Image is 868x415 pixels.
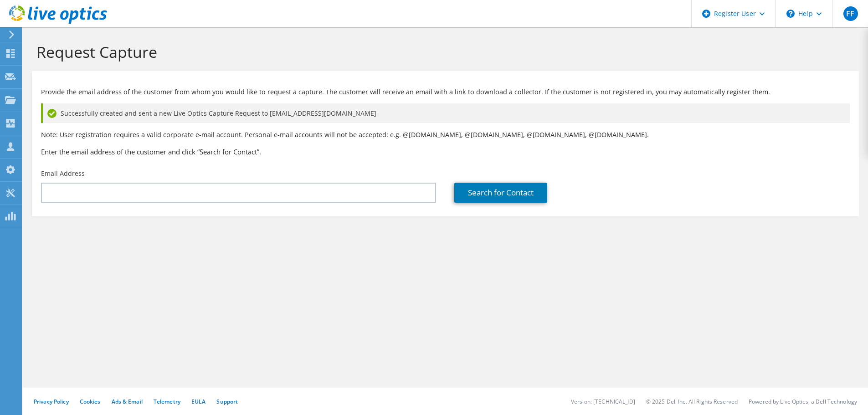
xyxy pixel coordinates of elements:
a: Ads & Email [112,398,143,405]
a: Privacy Policy [34,398,69,405]
a: Support [216,398,238,405]
li: © 2025 Dell Inc. All Rights Reserved [646,398,738,405]
span: FF [843,6,858,21]
svg: \n [786,10,795,18]
a: Telemetry [154,398,180,405]
a: Cookies [80,398,101,405]
span: Successfully created and sent a new Live Optics Capture Request to [EMAIL_ADDRESS][DOMAIN_NAME] [61,108,376,118]
h3: Enter the email address of the customer and click “Search for Contact”. [41,147,850,157]
label: Email Address [41,169,85,178]
a: Search for Contact [454,183,547,203]
p: Provide the email address of the customer from whom you would like to request a capture. The cust... [41,87,850,97]
a: EULA [191,398,205,405]
p: Note: User registration requires a valid corporate e-mail account. Personal e-mail accounts will ... [41,130,850,140]
h1: Request Capture [36,42,850,61]
li: Powered by Live Optics, a Dell Technology [749,398,857,405]
li: Version: [TECHNICAL_ID] [571,398,635,405]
